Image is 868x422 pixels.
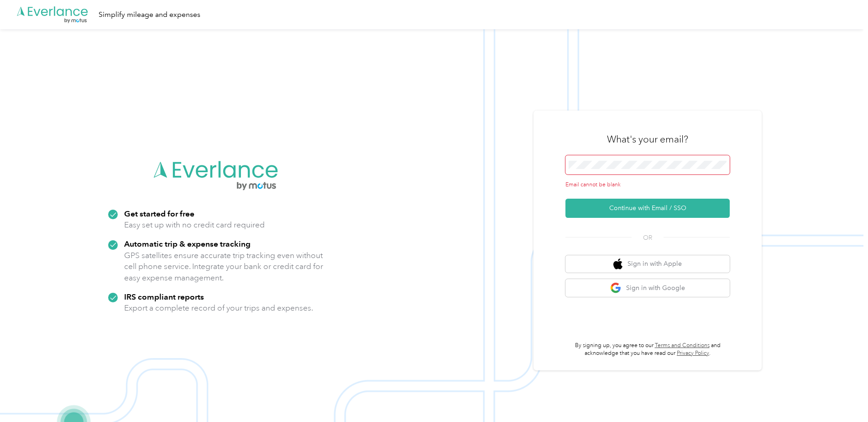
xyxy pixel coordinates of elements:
[124,209,194,218] strong: Get started for free
[607,133,688,146] h3: What's your email?
[124,302,313,314] p: Export a complete record of your trips and expenses.
[565,342,730,358] p: By signing up, you agree to our and acknowledge that you have read our .
[124,292,204,301] strong: IRS compliant reports
[124,219,265,231] p: Easy set up with no credit card required
[99,9,200,21] div: Simplify mileage and expenses
[124,239,251,248] strong: Automatic trip & expense tracking
[613,258,622,270] img: apple logo
[565,181,730,189] div: Email cannot be blank
[124,250,324,284] p: GPS satellites ensure accurate trip tracking even without cell phone service. Integrate your bank...
[655,342,710,349] a: Terms and Conditions
[632,233,664,243] span: OR
[565,199,730,218] button: Continue with Email / SSO
[610,282,622,294] img: google logo
[565,279,730,297] button: google logoSign in with Google
[677,350,709,357] a: Privacy Policy
[565,255,730,273] button: apple logoSign in with Apple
